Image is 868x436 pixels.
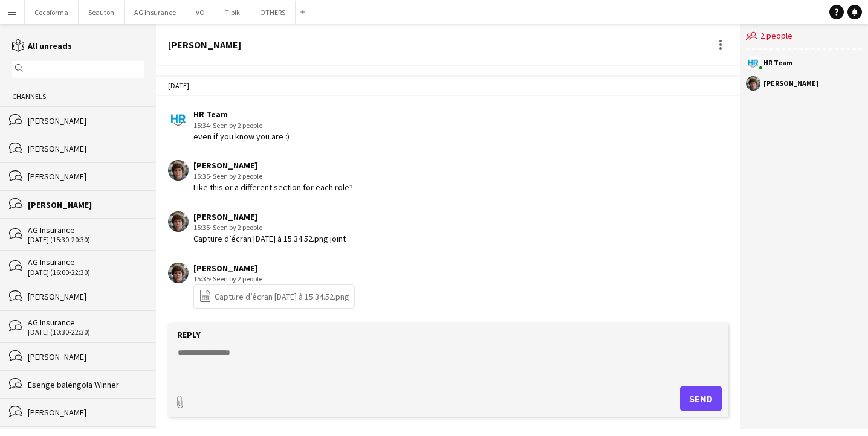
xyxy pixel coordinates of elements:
div: [DATE] (15:30-20:30) [28,236,144,244]
div: [PERSON_NAME] [193,160,353,171]
div: [PERSON_NAME] [28,115,144,126]
div: 15:35 [193,222,346,233]
div: [PERSON_NAME] [168,39,241,50]
div: [PERSON_NAME] [28,407,144,418]
button: Send [680,386,722,411]
button: Cecoforma [25,1,79,24]
div: [PERSON_NAME] [193,263,355,274]
div: 15:35 [193,274,355,284]
span: · Seen by 2 people [210,274,262,283]
div: Like this or a different section for each role? [193,182,353,193]
div: 2 people [746,24,862,50]
div: HR Team [763,59,792,66]
div: [PERSON_NAME] [28,291,144,302]
button: AG Insurance [125,1,186,24]
div: 15:35 [193,171,353,182]
div: Capture d’écran [DATE] à 15.34.52.png joint [193,233,346,244]
a: All unreads [12,40,72,51]
div: [DATE] [156,75,740,96]
div: AG Insurance [28,317,144,328]
button: Seauton [79,1,125,24]
div: [DATE] (10:30-22:30) [28,328,144,336]
label: Reply [177,329,201,340]
span: · Seen by 2 people [210,223,262,232]
button: VO [186,1,215,24]
div: even if you know you are :) [193,131,290,142]
button: Tipik [215,1,250,24]
div: [DATE] (16:00-22:30) [28,268,144,277]
div: AG Insurance [28,257,144,268]
div: 15:34 [193,120,290,131]
div: AG Insurance [28,225,144,236]
div: Esenge balengola Winner [28,379,144,390]
span: · Seen by 2 people [210,121,262,130]
a: Capture d’écran [DATE] à 15.34.52.png [199,289,349,303]
span: · Seen by 2 people [210,172,262,181]
div: [PERSON_NAME] [193,211,346,222]
div: [PERSON_NAME] [28,143,144,154]
div: [PERSON_NAME] [28,171,144,182]
div: [PERSON_NAME] [28,351,144,362]
div: [PERSON_NAME] [763,80,819,87]
div: [PERSON_NAME] [28,199,144,210]
button: OTHERS [250,1,296,24]
div: HR Team [193,109,290,120]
